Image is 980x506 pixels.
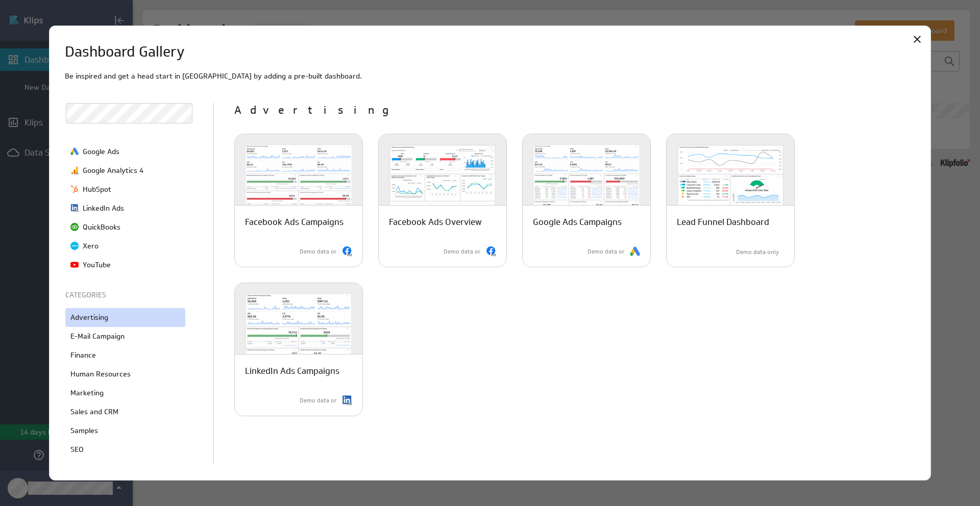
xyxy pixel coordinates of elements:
[65,290,188,300] p: CATEGORIES
[70,312,108,323] p: Advertising
[389,216,482,229] p: Facebook Ads Overview
[245,216,344,229] p: Facebook Ads Campaigns
[342,395,352,406] img: LinkedIn Ads
[677,216,769,229] p: Lead Funnel Dashboard
[245,365,339,377] p: LinkedIn Ads Campaigns
[70,223,79,231] img: image5502353411254158712.png
[70,261,79,269] img: image7114667537295097211.png
[667,134,794,226] img: lead_funnel-light-600x400.png
[235,283,362,375] img: linkedin_ads_campaigns-light-600x400.png
[300,396,337,405] p: Demo data or
[523,134,650,226] img: google_ads_performance-light-600x400.png
[83,146,119,157] p: Google Ads
[83,222,120,233] p: QuickBooks
[70,242,79,250] img: image3155776258136118639.png
[70,425,98,436] p: Samples
[83,184,111,195] p: HubSpot
[70,369,131,380] p: Human Resources
[533,216,622,229] p: Google Ads Campaigns
[83,260,111,270] p: YouTube
[70,166,79,174] img: image6502031566950861830.png
[70,147,79,156] img: image8417636050194330799.png
[235,134,362,226] img: facebook_ads_campaigns-light-600x400.png
[70,388,104,398] p: Marketing
[342,246,352,257] img: Facebook Ads
[83,165,143,176] p: Google Analytics 4
[70,204,79,212] img: image1858912082062294012.png
[70,331,125,342] p: E-Mail Campaign
[444,247,481,256] p: Demo data or
[70,444,84,455] p: SEO
[587,247,625,256] p: Demo data or
[234,103,915,119] p: Advertising
[83,241,99,251] p: Xero
[70,350,96,361] p: Finance
[83,203,124,214] p: LinkedIn Ads
[909,31,926,48] div: Close
[70,185,79,193] img: image4788249492605619304.png
[736,248,779,257] p: Demo data only
[630,246,640,257] img: Google Ads
[70,407,118,417] p: Sales and CRM
[70,463,111,474] p: Social Media
[379,134,506,226] img: facebook_ads_dashboard-light-600x400.png
[486,246,496,257] img: Facebook Ads
[300,247,337,256] p: Demo data or
[65,71,915,82] p: Be inspired and get a head start in [GEOGRAPHIC_DATA] by adding a pre-built dashboard.
[65,41,185,63] h1: Dashboard Gallery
